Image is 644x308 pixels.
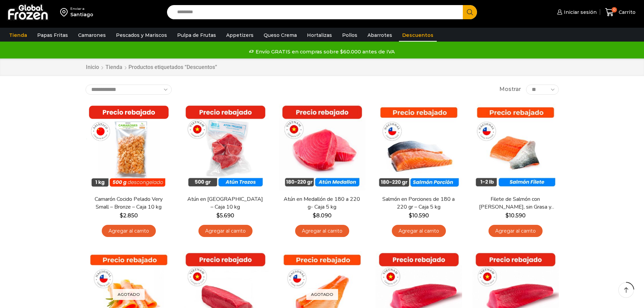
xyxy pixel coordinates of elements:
[86,64,99,71] a: Inicio
[499,86,521,93] span: Mostrar
[174,29,219,42] a: Pulpa de Frutas
[313,212,316,219] span: $
[113,289,145,300] p: Agotado
[198,225,253,237] a: Agregar al carrito: “Atún en Trozos - Caja 10 kg”
[603,4,637,20] a: 0 Carrito
[409,212,429,219] bdi: 10.590
[392,225,446,237] a: Agregar al carrito: “Salmón en Porciones de 180 a 220 gr - Caja 5 kg”
[612,7,617,13] span: 0
[283,195,361,211] a: Atún en Medallón de 180 a 220 g- Caja 5 kg
[223,29,257,42] a: Appetizers
[304,29,335,42] a: Hortalizas
[313,212,332,219] bdi: 8.090
[562,9,597,16] span: Iniciar sesión
[216,212,234,219] bdi: 5.690
[75,29,109,42] a: Camarones
[120,212,123,219] span: $
[102,225,156,237] a: Agregar al carrito: “Camarón Cocido Pelado Very Small - Bronze - Caja 10 kg”
[295,225,349,237] a: Agregar al carrito: “Atún en Medallón de 180 a 220 g- Caja 5 kg”
[306,289,338,300] p: Agotado
[120,212,138,219] bdi: 2.850
[505,212,509,219] span: $
[364,29,396,42] a: Abarrotes
[339,29,361,42] a: Pollos
[216,212,220,219] span: $
[86,85,172,95] select: Pedido de la tienda
[105,64,123,71] a: Tienda
[6,29,30,42] a: Tienda
[86,64,217,71] nav: Breadcrumb
[113,29,170,42] a: Pescados y Mariscos
[463,5,477,19] button: Search button
[380,195,457,211] a: Salmón en Porciones de 180 a 220 gr – Caja 5 kg
[260,29,300,42] a: Queso Crema
[555,5,597,19] a: Iniciar sesión
[90,195,167,211] a: Camarón Cocido Pelado Very Small – Bronze – Caja 10 kg
[476,195,554,211] a: Filete de Salmón con [PERSON_NAME], sin Grasa y sin Espinas 1-2 lb – Caja 10 Kg
[617,9,636,16] span: Carrito
[409,212,412,219] span: $
[34,29,71,42] a: Papas Fritas
[128,64,217,70] h1: Productos etiquetados “Descuentos”
[186,195,264,211] a: Atún en [GEOGRAPHIC_DATA] – Caja 10 kg
[70,11,93,18] div: Santiago
[505,212,526,219] bdi: 10.590
[70,6,93,11] div: Enviar a
[488,225,543,237] a: Agregar al carrito: “Filete de Salmón con Piel, sin Grasa y sin Espinas 1-2 lb – Caja 10 Kg”
[60,6,70,18] img: address-field-icon.svg
[399,29,437,42] a: Descuentos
